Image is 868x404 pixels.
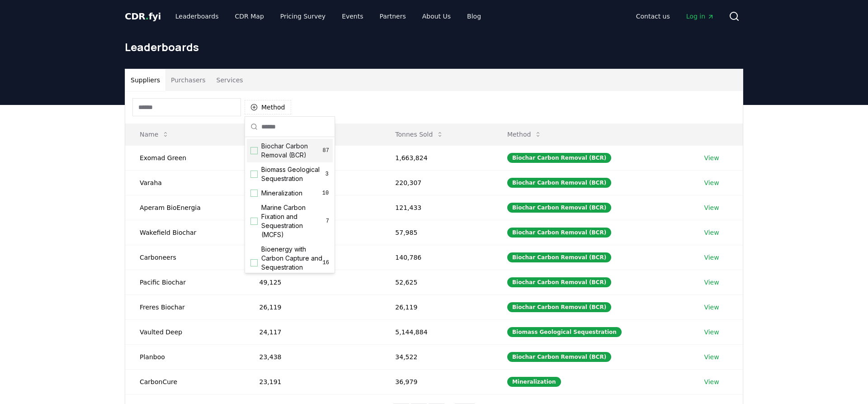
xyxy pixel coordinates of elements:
span: 7 [326,218,329,225]
button: Method [500,125,549,143]
button: Name [132,125,176,143]
a: Pricing Survey [273,8,333,24]
span: Bioenergy with Carbon Capture and Sequestration (BECCS) [261,245,323,281]
span: Marine Carbon Fixation and Sequestration (MCFS) [261,203,326,239]
div: Biochar Carbon Removal (BCR) [507,228,611,238]
a: View [704,153,719,162]
span: CDR fyi [125,11,161,22]
td: 1,663,824 [381,145,493,170]
td: 26,119 [381,295,493,319]
span: Mineralization [261,189,302,198]
td: 57,985 [381,220,493,245]
td: 121,433 [381,195,493,220]
td: 52,625 [381,270,493,295]
span: Biochar Carbon Removal (BCR) [261,142,323,160]
a: View [704,278,719,287]
td: Aperam BioEnergia [125,195,245,220]
div: Biochar Carbon Removal (BCR) [507,352,611,362]
div: Biochar Carbon Removal (BCR) [507,178,611,188]
button: Tonnes Sold [388,125,451,143]
nav: Main [629,8,722,24]
td: 49,125 [245,270,381,295]
span: 10 [322,190,329,197]
td: Freres Biochar [125,295,245,319]
td: Pacific Biochar [125,270,245,295]
td: Planboo [125,344,245,369]
div: Biochar Carbon Removal (BCR) [507,203,611,213]
button: Purchasers [165,69,211,91]
span: Log in [686,12,714,21]
a: Log in [679,8,722,24]
a: View [704,303,719,312]
a: View [704,352,719,361]
nav: Main [168,8,488,24]
a: Leaderboards [168,8,226,24]
span: . [146,11,149,22]
td: CarbonCure [125,369,245,394]
td: 140,786 [381,245,493,270]
a: CDR.fyi [125,10,161,23]
td: 34,522 [381,344,493,369]
a: Blog [460,8,488,24]
a: View [704,228,719,237]
td: Wakefield Biochar [125,220,245,245]
td: 23,438 [245,344,381,369]
button: Method [245,100,291,114]
button: Suppliers [125,69,165,91]
a: View [704,328,719,337]
span: Biomass Geological Sequestration [261,165,325,183]
td: 220,307 [381,170,493,195]
span: 3 [325,171,329,178]
a: Partners [373,8,413,24]
td: Carboneers [125,245,245,270]
h1: Leaderboards [125,40,743,54]
a: View [704,377,719,386]
a: About Us [415,8,458,24]
td: 23,191 [245,369,381,394]
a: Events [335,8,370,24]
div: Biochar Carbon Removal (BCR) [507,277,611,287]
td: Exomad Green [125,145,245,170]
button: Services [211,69,249,91]
td: 36,979 [381,369,493,394]
td: 24,117 [245,319,381,344]
div: Biomass Geological Sequestration [507,327,622,337]
span: 87 [323,147,329,154]
a: CDR Map [228,8,271,24]
div: Biochar Carbon Removal (BCR) [507,302,611,312]
td: Varaha [125,170,245,195]
td: Vaulted Deep [125,319,245,344]
a: Contact us [629,8,677,24]
span: 16 [323,259,329,266]
a: View [704,203,719,212]
div: Biochar Carbon Removal (BCR) [507,153,611,163]
div: Biochar Carbon Removal (BCR) [507,252,611,262]
td: 5,144,884 [381,319,493,344]
a: View [704,253,719,262]
div: Mineralization [507,377,561,387]
td: 26,119 [245,295,381,319]
a: View [704,178,719,187]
